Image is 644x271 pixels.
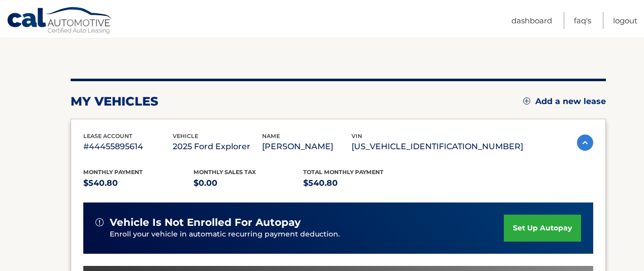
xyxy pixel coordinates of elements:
p: $540.80 [83,176,194,190]
p: Enroll your vehicle in automatic recurring payment deduction. [110,229,504,240]
p: 2025 Ford Explorer [173,140,262,154]
a: Add a new lease [523,96,606,107]
span: vin [351,132,362,140]
span: vehicle is not enrolled for autopay [110,216,301,229]
a: Dashboard [511,12,552,29]
span: Total Monthly Payment [303,168,383,176]
img: accordion-active.svg [577,134,593,151]
a: set up autopay [504,215,581,242]
p: [PERSON_NAME] [262,140,351,154]
p: $540.80 [303,176,413,190]
a: Cal Automotive [7,7,113,36]
img: add.svg [523,97,530,105]
h2: my vehicles [71,94,158,109]
img: alert-white.svg [95,218,104,226]
p: $0.00 [194,176,304,190]
span: lease account [83,132,133,140]
span: Monthly Payment [83,168,143,176]
a: Logout [613,12,637,29]
p: [US_VEHICLE_IDENTIFICATION_NUMBER] [351,140,523,154]
span: Monthly sales Tax [194,168,256,176]
span: vehicle [173,132,198,140]
p: #44455895614 [83,140,173,154]
a: FAQ's [574,12,591,29]
span: name [262,132,280,140]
